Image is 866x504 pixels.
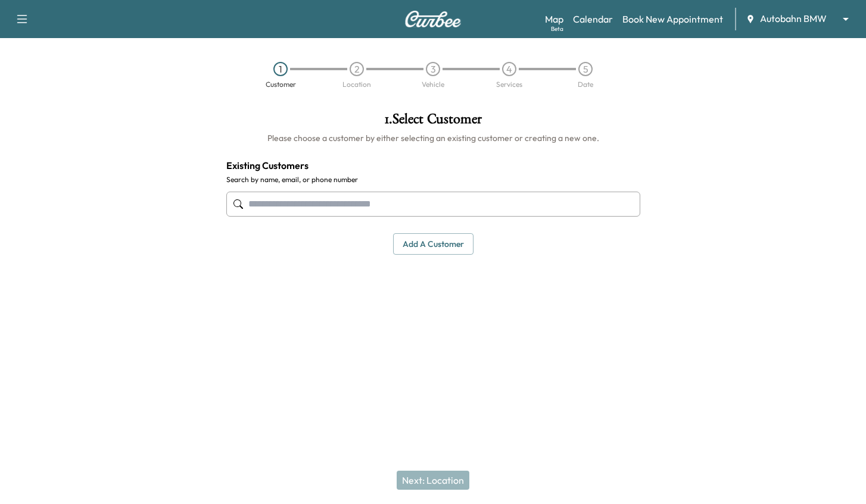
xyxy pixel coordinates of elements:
[266,81,296,88] div: Customer
[578,62,593,76] div: 5
[622,12,723,26] a: Book New Appointment
[760,12,827,26] span: Autobahn BMW
[496,81,522,88] div: Services
[502,62,516,76] div: 4
[226,158,640,173] h4: Existing Customers
[226,175,640,184] label: Search by name, email, or phone number
[342,81,371,88] div: Location
[226,112,640,132] h1: 1 . Select Customer
[350,62,364,76] div: 2
[551,24,563,33] div: Beta
[578,81,593,88] div: Date
[422,81,444,88] div: Vehicle
[393,233,474,255] button: Add a customer
[545,12,563,26] a: MapBeta
[226,132,640,144] h6: Please choose a customer by either selecting an existing customer or creating a new one.
[573,12,613,26] a: Calendar
[404,11,462,27] img: Curbee Logo
[273,62,288,76] div: 1
[426,62,440,76] div: 3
